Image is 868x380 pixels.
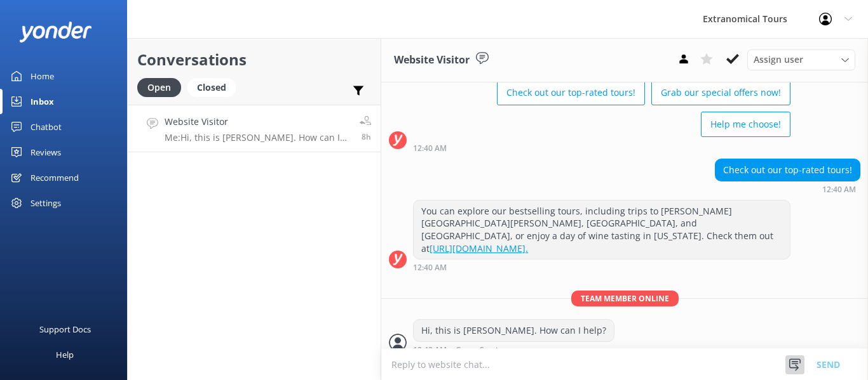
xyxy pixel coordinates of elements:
[715,185,860,193] div: Aug 31 2025 09:40am (UTC -07:00) America/Tijuana
[413,145,447,152] strong: 12:40 AM
[754,53,803,67] span: Assign user
[187,78,236,97] div: Closed
[413,345,614,355] div: Aug 31 2025 09:42am (UTC -07:00) America/Tijuana
[31,63,54,89] div: Home
[414,200,790,259] div: You can explore our bestselling tours, including trips to [PERSON_NAME][GEOGRAPHIC_DATA][PERSON_N...
[31,190,61,216] div: Settings
[137,80,187,94] a: Open
[128,105,381,152] a: Website VisitorMe:Hi, this is [PERSON_NAME]. How can I help?8h
[456,346,510,355] span: Guest Services
[413,346,447,355] strong: 12:42 AM
[497,80,645,105] button: Check out our top-rated tours!
[56,342,74,367] div: Help
[137,78,181,97] div: Open
[31,114,62,140] div: Chatbot
[715,159,860,181] div: Check out our top-rated tours!
[651,80,790,105] button: Grab our special offers now!
[137,48,371,72] h2: Conversations
[571,291,679,306] span: Team member online
[362,131,371,142] span: Aug 31 2025 09:42am (UTC -07:00) America/Tijuana
[747,49,855,70] div: Assign User
[822,186,856,193] strong: 12:40 AM
[413,264,447,272] strong: 12:40 AM
[413,143,790,152] div: Aug 31 2025 09:40am (UTC -07:00) America/Tijuana
[430,242,528,254] a: [URL][DOMAIN_NAME].
[31,89,54,114] div: Inbox
[701,112,790,137] button: Help me choose!
[414,320,614,341] div: Hi, this is [PERSON_NAME]. How can I help?
[413,263,790,272] div: Aug 31 2025 09:40am (UTC -07:00) America/Tijuana
[165,132,350,143] p: Me: Hi, this is [PERSON_NAME]. How can I help?
[187,80,242,94] a: Closed
[165,115,350,129] h4: Website Visitor
[394,52,470,69] h3: Website Visitor
[39,317,91,342] div: Support Docs
[31,165,79,190] div: Recommend
[31,140,61,165] div: Reviews
[19,22,92,43] img: yonder-white-logo.png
